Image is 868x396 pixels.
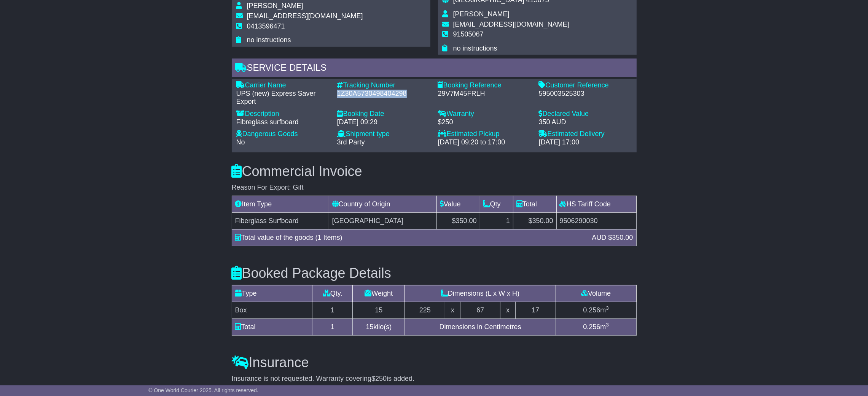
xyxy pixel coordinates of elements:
div: Dangerous Goods [236,130,330,138]
div: Service Details [232,59,637,79]
span: 15 [366,323,373,331]
span: 0.256 [583,323,600,331]
div: Warranty [438,110,531,118]
td: m [556,302,636,319]
td: kilo(s) [353,319,405,336]
div: Reason For Export: Gift [232,184,637,192]
div: 595003525303 [539,90,632,98]
td: 225 [405,302,445,319]
span: 0413596471 [247,22,285,30]
div: Estimated Pickup [438,130,531,138]
div: Customer Reference [539,81,632,90]
td: Total [232,319,312,336]
td: Box [232,302,312,319]
div: Insurance is not requested. Warranty covering is added. [232,375,637,383]
div: AUD $350.00 [588,233,637,243]
span: $250 [371,375,387,382]
td: Volume [556,285,636,302]
div: Declared Value [539,110,632,118]
span: [PERSON_NAME] [247,2,303,10]
span: no instructions [453,44,497,52]
td: Weight [353,285,405,302]
td: 9506290030 [556,212,636,229]
div: [DATE] 09:20 to 17:00 [438,138,531,147]
td: Country of Origin [329,196,436,212]
td: x [500,302,515,319]
span: No [236,138,245,146]
td: Item Type [232,196,329,212]
span: no instructions [247,36,291,44]
div: Shipment type [337,130,430,138]
h3: Commercial Invoice [232,164,637,179]
div: [DATE] 09:29 [337,118,430,127]
td: Total [513,196,556,212]
div: $250 [438,118,531,127]
td: Type [232,285,312,302]
div: Carrier Name [236,81,330,90]
h3: Booked Package Details [232,266,637,281]
td: $350.00 [513,212,556,229]
td: Qty. [312,285,353,302]
td: 17 [515,302,556,319]
div: Booking Reference [438,81,531,90]
span: 3rd Party [337,138,365,146]
td: 1 [312,319,353,336]
div: Estimated Delivery [539,130,632,138]
div: Fibreglass surfboard [236,118,330,127]
div: Description [236,110,330,118]
div: 1Z30A5730498404298 [337,90,430,98]
span: © One World Courier 2025. All rights reserved. [148,387,258,393]
td: 1 [312,302,353,319]
td: Dimensions in Centimetres [405,319,556,336]
td: $350.00 [436,212,480,229]
span: 91505067 [453,30,484,38]
span: [EMAIL_ADDRESS][DOMAIN_NAME] [247,12,363,20]
div: Booking Date [337,110,430,118]
td: Qty [480,196,513,212]
div: Total value of the goods (1 Items) [231,233,588,243]
td: x [445,302,460,319]
td: 1 [480,212,513,229]
td: Value [436,196,480,212]
h3: Insurance [232,355,637,370]
div: Tracking Number [337,81,430,90]
span: 0.256 [583,306,600,314]
span: [EMAIL_ADDRESS][DOMAIN_NAME] [453,21,569,28]
td: 67 [460,302,500,319]
span: [PERSON_NAME] [453,10,510,18]
div: 350 AUD [539,118,632,127]
div: UPS (new) Express Saver Export [236,90,330,106]
sup: 3 [606,322,609,328]
sup: 3 [606,305,609,311]
td: HS Tariff Code [556,196,636,212]
div: [DATE] 17:00 [539,138,632,147]
td: Dimensions (L x W x H) [405,285,556,302]
td: Fiberglass Surfboard [232,212,329,229]
div: 29V7M45FRLH [438,90,531,98]
td: 15 [353,302,405,319]
td: [GEOGRAPHIC_DATA] [329,212,436,229]
td: m [556,319,636,336]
